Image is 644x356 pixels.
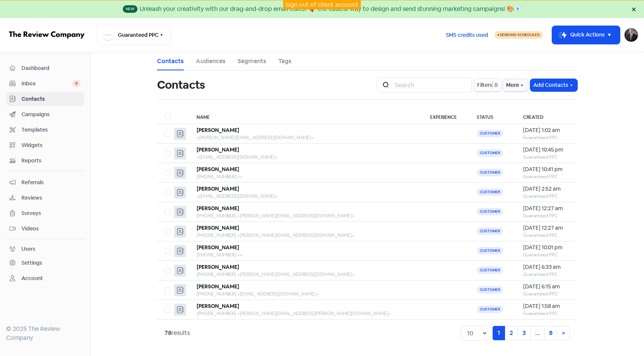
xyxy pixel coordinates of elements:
[197,283,239,290] b: [PERSON_NAME]
[21,259,42,267] div: Settings
[278,57,291,66] a: Tags
[197,310,415,317] div: [PHONE_NUMBER] <[PERSON_NAME][EMAIL_ADDRESS][PERSON_NAME][DOMAIN_NAME]>
[493,81,498,89] span: 0
[530,79,577,91] button: Add Contacts
[189,109,423,124] th: Name
[6,77,84,91] a: Inbox 0
[477,306,503,313] span: Customer
[197,205,239,212] b: [PERSON_NAME]
[72,80,81,87] span: 0
[6,61,84,75] a: Dashboard
[523,212,570,219] div: Guaranteed PPC
[197,193,415,200] div: <[EMAIL_ADDRESS][DOMAIN_NAME]>
[523,263,570,271] div: [DATE] 6:33 am
[505,326,518,340] a: 2
[197,154,415,161] div: <[EMAIL_ADDRESS][DOMAIN_NAME]>
[165,329,190,338] div: results
[477,267,503,274] span: Customer
[493,326,505,340] a: 1
[285,1,359,9] a: Sign out of client account
[197,291,415,297] div: [PHONE_NUMBER] <[EMAIL_ADDRESS][DOMAIN_NAME]>
[197,303,239,309] b: [PERSON_NAME]
[523,154,570,161] div: Guaranteed PPC
[523,146,570,154] div: [DATE] 10:45 pm
[96,25,171,45] button: Guaranteed PPC
[523,165,570,173] div: [DATE] 10:41 pm
[562,329,565,337] span: »
[21,179,81,186] span: Referrals
[197,146,239,153] b: [PERSON_NAME]
[517,326,531,340] a: 3
[477,149,503,157] span: Customer
[523,232,570,239] div: Guaranteed PPC
[21,225,81,233] span: Videos
[523,134,570,141] div: Guaranteed PPC
[523,126,570,134] div: [DATE] 1:02 am
[477,227,503,235] span: Customer
[500,32,540,37] span: Sending Scheduled
[530,326,545,340] a: ...
[6,324,84,342] div: © 2025 The Review Company
[157,73,205,97] h1: Contacts
[197,127,239,133] b: [PERSON_NAME]
[197,251,415,258] div: [PHONE_NUMBER] <>
[197,264,239,270] b: [PERSON_NAME]
[21,95,81,103] span: Contacts
[6,176,84,189] a: Referrals
[165,329,171,337] strong: 78
[523,283,570,291] div: [DATE] 6:15 am
[446,31,488,39] span: SMS credits used
[477,188,503,196] span: Customer
[197,271,415,278] div: [PHONE_NUMBER] <[PERSON_NAME][EMAIL_ADDRESS][DOMAIN_NAME]>
[391,77,472,92] input: Search
[6,222,84,236] a: Videos
[6,123,84,137] a: Templates
[523,291,570,297] div: Guaranteed PPC
[552,26,620,44] button: Quick Actions
[503,79,528,91] button: More
[523,173,570,180] div: Guaranteed PPC
[557,326,570,340] a: Next
[477,208,503,215] span: Customer
[197,232,415,239] div: [PHONE_NUMBER] <[PERSON_NAME][EMAIL_ADDRESS][DOMAIN_NAME]>
[197,173,415,180] div: [PHONE_NUMBER] <>
[196,57,226,66] a: Audiences
[21,209,81,217] span: Surveys
[197,185,239,192] b: [PERSON_NAME]
[523,193,570,200] div: Guaranteed PPC
[440,30,494,38] a: SMS credits used
[477,81,492,89] span: Filters
[197,134,415,141] div: <[PERSON_NAME][EMAIL_ADDRESS][DOMAIN_NAME]>
[477,130,503,137] span: Customer
[6,92,84,106] a: Contacts
[523,224,570,232] div: [DATE] 12:27 am
[494,30,543,39] a: Sending Scheduled
[197,166,239,173] b: [PERSON_NAME]
[624,28,638,42] img: User
[21,111,81,118] span: Campaigns
[21,80,72,88] span: Inbox
[523,310,570,317] div: Guaranteed PPC
[523,244,570,251] div: [DATE] 10:01 pm
[477,286,503,294] span: Customer
[238,57,266,66] a: Segments
[21,245,35,253] div: Users
[6,256,84,270] a: Settings
[474,79,501,91] button: Filters0
[523,302,570,310] div: [DATE] 1:58 am
[6,138,84,152] a: Widgets
[6,271,84,285] a: Account
[21,64,81,72] span: Dashboard
[523,251,570,258] div: Guaranteed PPC
[544,326,557,340] a: 8
[469,109,516,124] th: Status
[21,274,43,282] div: Account
[21,126,81,134] span: Templates
[523,185,570,193] div: [DATE] 2:52 am
[197,212,415,219] div: [PHONE_NUMBER] <[PERSON_NAME][EMAIL_ADDRESS][DOMAIN_NAME]>
[6,154,84,168] a: Reports
[423,109,469,124] th: Experience
[523,271,570,278] div: Guaranteed PPC
[6,191,84,205] a: Reviews
[21,157,81,165] span: Reports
